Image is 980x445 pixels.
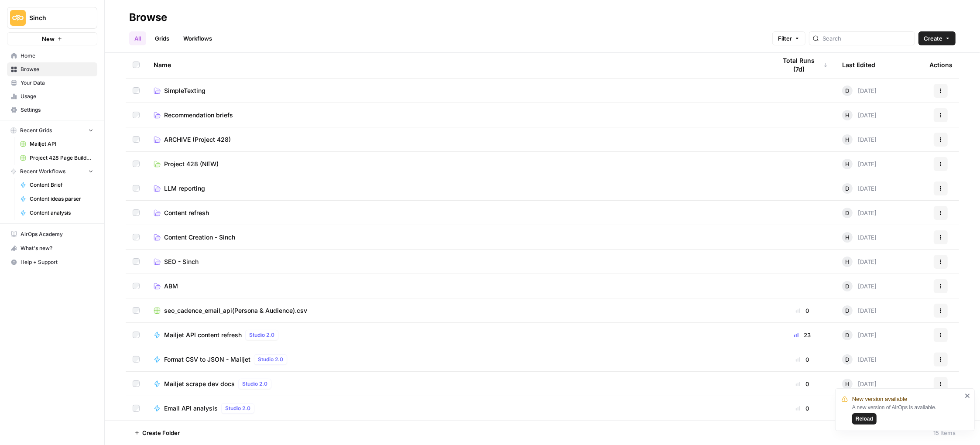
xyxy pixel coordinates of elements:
[16,178,97,192] a: Content Brief
[846,331,850,339] span: D
[852,395,907,404] span: New version available
[16,151,97,165] a: Project 428 Page Builder Tracker (NEW)
[778,34,792,43] span: Filter
[21,65,93,73] span: Browse
[142,428,180,437] span: Create Folder
[164,404,218,413] span: Email API analysis
[777,331,828,339] div: 23
[164,233,235,242] span: Content Creation - Sinch
[845,135,850,144] span: H
[777,355,828,364] div: 0
[154,403,763,414] a: Email API analysisStudio 2.0
[842,305,877,316] div: [DATE]
[842,183,877,194] div: [DATE]
[178,31,217,45] a: Workflows
[842,330,877,340] div: [DATE]
[249,331,274,339] span: Studio 2.0
[30,140,93,148] span: Mailjet API
[845,380,850,388] span: H
[16,206,97,220] a: Content analysis
[929,53,953,77] div: Actions
[154,111,763,120] a: Recommendation briefs
[21,258,93,266] span: Help + Support
[154,257,763,266] a: SEO - Sinch
[154,233,763,242] a: Content Creation - Sinch
[21,106,93,114] span: Settings
[852,413,877,424] button: Reload
[16,192,97,206] a: Content ideas parser
[30,154,93,162] span: Project 428 Page Builder Tracker (NEW)
[164,160,219,168] span: Project 428 (NEW)
[842,232,877,243] div: [DATE]
[164,111,233,120] span: Recommendation briefs
[852,404,962,424] div: A new version of AirOps is available.
[10,10,26,26] img: Sinch Logo
[822,34,911,43] input: Search
[154,53,763,77] div: Name
[845,111,850,120] span: H
[154,282,763,291] a: ABM
[154,86,763,95] a: SimpleTexting
[29,14,82,22] span: Sinch
[842,257,877,267] div: [DATE]
[164,257,199,266] span: SEO - Sinch
[164,209,209,217] span: Content refresh
[7,241,97,255] button: What's new?
[842,354,877,365] div: [DATE]
[21,230,93,238] span: AirOps Academy
[164,355,250,364] span: Format CSV to JSON - Mailjet
[842,134,877,145] div: [DATE]
[846,355,850,364] span: D
[846,86,850,95] span: D
[164,184,205,193] span: LLM reporting
[7,165,97,178] button: Recent Workflows
[842,86,877,96] div: [DATE]
[154,354,763,365] a: Format CSV to JSON - MailjetStudio 2.0
[20,127,52,134] span: Recent Grids
[842,110,877,120] div: [DATE]
[7,62,97,76] a: Browse
[842,53,875,77] div: Last Edited
[21,79,93,87] span: Your Data
[845,257,850,266] span: H
[7,76,97,90] a: Your Data
[777,306,828,315] div: 0
[845,233,850,242] span: H
[150,31,175,45] a: Grids
[856,415,873,423] span: Reload
[7,242,97,255] div: What's new?
[842,208,877,218] div: [DATE]
[164,282,178,291] span: ABM
[21,52,93,60] span: Home
[772,31,805,45] button: Filter
[777,53,828,77] div: Total Runs (7d)
[129,426,185,440] button: Create Folder
[842,281,877,291] div: [DATE]
[42,34,55,43] span: New
[846,306,850,315] span: D
[164,86,206,95] span: SimpleTexting
[7,103,97,117] a: Settings
[933,428,956,437] div: 15 Items
[164,135,231,144] span: ARCHIVE (Project 428)
[846,209,850,217] span: D
[154,306,763,315] a: seo_cadence_email_api(Persona & Audience).csv
[20,168,65,175] span: Recent Workflows
[225,404,250,412] span: Studio 2.0
[7,49,97,63] a: Home
[924,34,942,43] span: Create
[154,379,763,389] a: Mailjet scrape dev docsStudio 2.0
[21,92,93,100] span: Usage
[164,306,307,315] span: seo_cadence_email_api(Persona & Audience).csv
[846,184,850,193] span: D
[777,404,828,413] div: 0
[154,209,763,217] a: Content refresh
[842,379,877,389] div: [DATE]
[7,32,97,45] button: New
[164,331,242,339] span: Mailjet API content refresh
[154,135,763,144] a: ARCHIVE (Project 428)
[154,184,763,193] a: LLM reporting
[16,137,97,151] a: Mailjet API
[7,7,97,29] button: Workspace: Sinch
[965,392,971,399] button: close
